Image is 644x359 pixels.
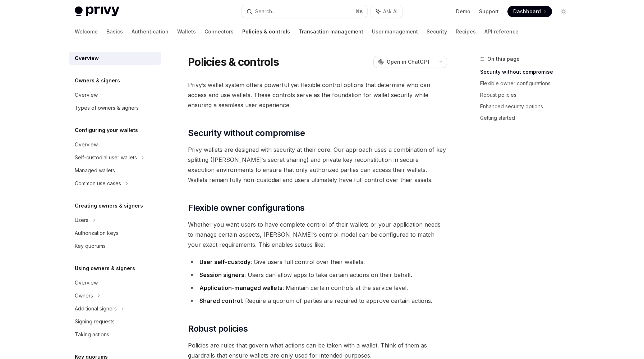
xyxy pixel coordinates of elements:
[299,23,363,40] a: Transaction management
[75,54,99,63] div: Overview
[75,153,137,162] div: Self-custodial user wallets
[188,283,447,293] li: : Maintain certain controls at the service level.
[188,202,305,214] span: Flexible owner configurations
[387,58,431,65] span: Open in ChatGPT
[69,315,161,328] a: Signing requests
[513,8,541,15] span: Dashboard
[75,140,98,149] div: Overview
[69,88,161,101] a: Overview
[480,78,575,89] a: Flexible owner configurations
[75,23,98,40] a: Welcome
[75,278,98,287] div: Overview
[487,55,520,63] span: On this page
[188,80,447,110] span: Privy’s wallet system offers powerful yet flexible control options that determine who can access ...
[106,23,123,40] a: Basics
[188,219,447,250] span: Whether you want users to have complete control of their wallets or your application needs to man...
[188,257,447,267] li: : Give users full control over their wallets.
[480,66,575,78] a: Security without compromise
[69,227,161,240] a: Authorization keys
[199,271,244,278] strong: Session signers
[75,126,138,135] h5: Configuring your wallets
[69,138,161,151] a: Overview
[255,7,275,16] div: Search...
[188,127,305,139] span: Security without compromise
[69,52,161,65] a: Overview
[427,23,447,40] a: Security
[177,23,196,40] a: Wallets
[69,276,161,289] a: Overview
[75,179,121,188] div: Common use cases
[188,270,447,280] li: : Users can allow apps to take certain actions on their behalf.
[75,291,93,300] div: Owners
[373,56,435,68] button: Open in ChatGPT
[355,9,363,14] span: ⌘ K
[75,330,109,339] div: Taking actions
[75,229,119,237] div: Authorization keys
[480,89,575,101] a: Robust policies
[188,55,279,68] h1: Policies & controls
[484,23,519,40] a: API reference
[480,101,575,112] a: Enhanced security options
[75,91,98,99] div: Overview
[75,242,106,250] div: Key quorums
[75,264,135,273] h5: Using owners & signers
[188,323,248,335] span: Robust policies
[75,104,139,112] div: Types of owners & signers
[241,5,367,18] button: Search...⌘K
[456,8,470,15] a: Demo
[199,258,250,265] strong: User self-custody
[69,240,161,253] a: Key quorums
[199,284,282,291] strong: Application-managed wallets
[204,23,234,40] a: Connectors
[456,23,476,40] a: Recipes
[188,296,447,306] li: : Require a quorum of parties are required to approve certain actions.
[75,317,115,326] div: Signing requests
[383,8,397,15] span: Ask AI
[69,164,161,177] a: Managed wallets
[69,328,161,341] a: Taking actions
[75,304,117,313] div: Additional signers
[480,112,575,124] a: Getting started
[132,23,169,40] a: Authentication
[75,201,143,210] h5: Creating owners & signers
[372,23,418,40] a: User management
[479,8,499,15] a: Support
[371,5,402,18] button: Ask AI
[75,76,120,85] h5: Owners & signers
[558,6,569,17] button: Toggle dark mode
[199,297,242,304] strong: Shared control
[75,6,119,17] img: light logo
[507,6,552,17] a: Dashboard
[69,101,161,114] a: Types of owners & signers
[188,145,447,185] span: Privy wallets are designed with security at their core. Our approach uses a combination of key sp...
[75,216,88,224] div: Users
[75,166,115,175] div: Managed wallets
[242,23,290,40] a: Policies & controls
